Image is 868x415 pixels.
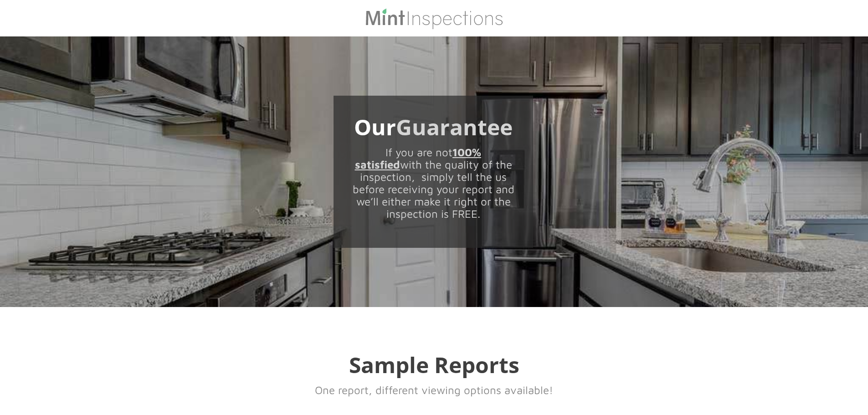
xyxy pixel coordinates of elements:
[355,158,400,171] strong: satisfied
[452,146,481,159] strong: 100%
[315,384,553,396] font: One report, different viewing options available!​
[353,146,514,220] font: If you are not with the quality of the inspection, simply tell the us before receiving your repor...
[354,112,396,142] font: Our
[396,112,513,142] font: Guarantee
[349,350,519,379] font: ​ ​Sample Reports
[365,7,503,29] img: Mint Inspections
